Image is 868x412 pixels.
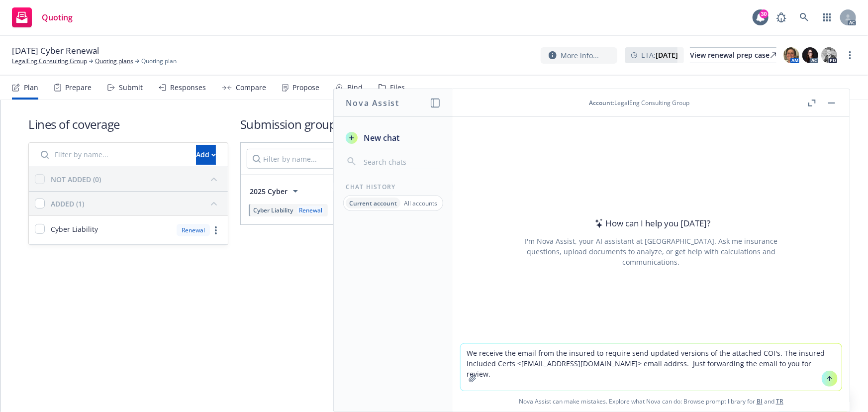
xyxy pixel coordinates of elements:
div: Submit [119,84,143,92]
strong: [DATE] [656,50,678,60]
a: Search [794,7,814,27]
a: LegalEng Consulting Group [12,57,87,66]
a: more [844,49,856,61]
button: NOT ADDED (0) [51,171,222,187]
span: Nova Assist can make mistakes. Explore what Nova can do: Browse prompt library for and [457,391,846,412]
span: ETA : [641,50,678,60]
div: : LegalEng Consulting Group [589,99,689,107]
span: 2025 Cyber [250,186,288,197]
img: photo [821,47,837,63]
a: Report a Bug [772,7,791,27]
input: Filter by name... [35,145,190,165]
a: more [210,224,222,236]
div: ADDED (1) [51,199,84,209]
img: photo [802,47,818,63]
div: Propose [292,84,319,92]
span: Quoting [42,13,73,21]
h1: Lines of coverage [28,116,228,132]
div: Prepare [65,84,92,92]
input: Filter by name... [247,149,396,169]
div: View renewal prep case [690,48,776,63]
span: New chat [362,132,399,144]
h1: Submission groups [240,116,840,132]
span: [DATE] Cyber Renewal [12,45,99,57]
h1: Nova Assist [346,97,399,109]
button: ADDED (1) [51,196,222,211]
p: All accounts [404,199,437,207]
a: Switch app [817,7,837,27]
span: Quoting plan [141,57,177,66]
p: Current account [349,199,397,207]
div: Compare [236,84,266,92]
div: Bind [347,84,363,92]
a: TR [776,397,783,406]
a: View renewal prep case [690,47,776,63]
span: Account [589,99,613,107]
div: Plan [24,84,38,92]
button: More info... [541,47,617,64]
span: More info... [561,50,599,61]
button: 2025 Cyber [247,181,304,201]
div: I'm Nova Assist, your AI assistant at [GEOGRAPHIC_DATA]. Ask me insurance questions, upload docum... [511,236,791,267]
div: Responses [170,84,206,92]
input: Search chats [362,155,441,169]
span: Cyber Liability [51,224,98,234]
div: How can I help you [DATE]? [592,217,711,230]
div: Renewal [177,224,210,236]
div: Add [196,145,216,164]
a: BI [757,397,763,406]
img: photo [783,47,799,63]
div: Files [390,84,405,92]
textarea: We receive the email from the insured to require send updated versions of the attached COI's. The... [461,344,842,391]
a: Quoting [8,3,77,31]
div: Renewal [297,206,324,214]
button: New chat [342,129,445,147]
div: NOT ADDED (0) [51,174,101,185]
span: Cyber Liability [253,206,293,214]
div: Chat History [334,183,453,191]
button: Add [196,145,216,165]
a: Quoting plans [95,57,133,66]
div: 30 [760,8,769,17]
